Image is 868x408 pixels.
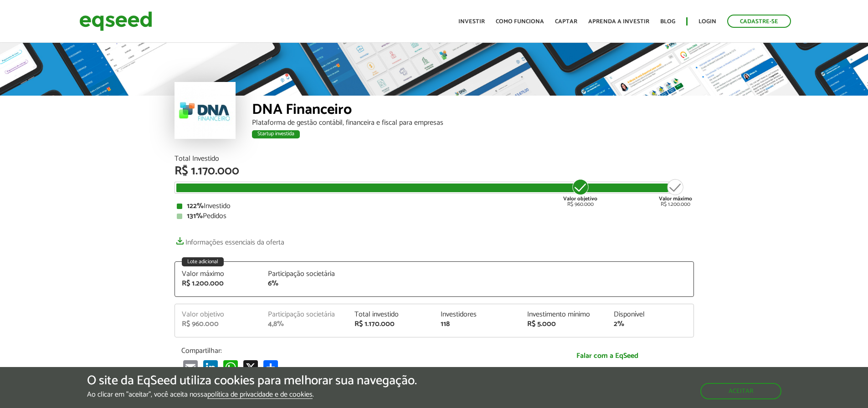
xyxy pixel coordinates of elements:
[175,165,694,177] div: R$ 1.170.000
[563,194,597,203] strong: Valor objetivo
[182,270,255,278] div: Valor máximo
[659,178,692,207] div: R$ 1.200.000
[660,19,675,25] a: Blog
[528,347,687,365] a: Falar com a EqSeed
[252,119,694,127] div: Plataforma de gestão contábil, financeira e fiscal para empresas
[700,383,781,399] button: Aceitar
[354,321,427,328] div: R$ 1.170.000
[241,360,260,375] a: X
[177,213,692,220] div: Pedidos
[87,374,417,388] h5: O site da EqSeed utiliza cookies para melhorar sua navegação.
[354,311,427,318] div: Total investido
[268,280,341,287] div: 6%
[181,360,200,375] a: Email
[659,194,692,203] strong: Valor máximo
[201,360,220,375] a: LinkedIn
[187,210,203,222] strong: 131%
[588,19,649,25] a: Aprenda a investir
[458,19,485,25] a: Investir
[496,19,544,25] a: Como funciona
[614,321,687,328] div: 2%
[177,203,692,210] div: Investido
[727,15,791,28] a: Cadastre-se
[207,391,313,399] a: política de privacidade e de cookies
[181,347,514,355] p: Compartilhar:
[252,130,300,138] div: Startup investida
[699,19,716,25] a: Login
[175,234,284,246] a: Informações essenciais da oferta
[182,280,255,287] div: R$ 1.200.000
[563,178,597,207] div: R$ 960.000
[268,270,341,278] div: Participação societária
[441,311,514,318] div: Investidores
[555,19,577,25] a: Captar
[182,321,255,328] div: R$ 960.000
[87,390,417,399] p: Ao clicar em "aceitar", você aceita nossa .
[527,311,600,318] div: Investimento mínimo
[252,102,694,119] div: DNA Financeiro
[527,321,600,328] div: R$ 5.000
[79,9,152,33] img: EqSeed
[175,155,694,163] div: Total Investido
[262,360,280,375] a: Compartilhar
[187,200,204,212] strong: 122%
[182,257,224,266] div: Lote adicional
[614,311,687,318] div: Disponível
[221,360,240,375] a: WhatsApp
[441,321,514,328] div: 118
[268,321,341,328] div: 4,8%
[182,311,255,318] div: Valor objetivo
[268,311,341,318] div: Participação societária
